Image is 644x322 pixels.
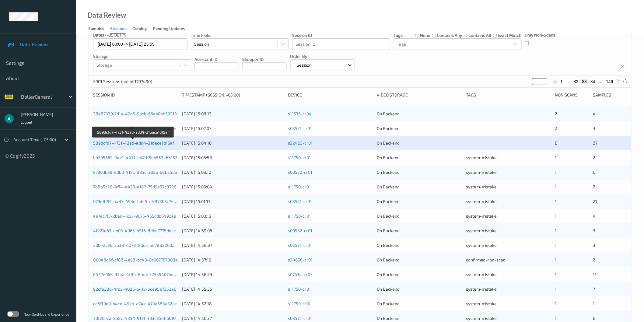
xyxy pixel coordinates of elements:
[589,79,597,84] button: 84
[593,272,597,277] span: 11
[377,315,462,321] div: On Backend
[377,286,462,292] div: On Backend
[88,25,110,33] a: Samples
[555,184,557,189] span: 1
[288,257,313,262] a: s24656-cr01
[93,213,176,219] a: ae7ec7f5-2bad-4c27-9076-465cdb6492e9
[525,32,556,38] p: Only Non-Scans
[466,243,497,248] span: system-mistake
[93,155,177,160] a: bb295662-94e1-4477-b47d-5bb553e65152
[288,126,312,131] a: s03521-cr01
[377,228,462,234] div: On Backend
[377,242,462,248] div: On Backend
[288,111,312,116] a: s11576-cr04
[93,111,177,116] a: 38e87039-7d1a-49a5-9bcb-66aa0ab59313
[593,228,596,233] span: 3
[288,272,313,277] a: s07414-cr03
[182,228,284,234] div: [DATE] 14:59:06
[593,199,597,204] span: 21
[242,56,287,62] p: Shopper ID
[153,26,185,33] div: Pending Updates
[93,32,121,38] p: dates (-05:00)
[288,92,373,98] div: Device
[88,12,126,18] div: Data Review
[604,79,615,84] button: 146
[377,257,462,263] div: On Backend
[288,286,311,292] a: s11750-cr01
[377,271,462,278] div: On Backend
[466,155,497,160] span: system-mistake
[466,213,497,219] span: system-mistake
[182,257,284,263] div: [DATE] 14:57:19
[593,286,595,292] span: 7
[593,170,596,175] span: 6
[377,140,462,146] div: On Backend
[93,316,176,321] a: 30f20eca-2b8c-4354-9171-303c35466b10
[593,243,596,248] span: 3
[572,79,580,84] button: 82
[182,125,284,131] div: [DATE] 15:07:03
[93,228,176,233] a: 4fe21e63-ab03-4965-b916-8dbd7775ddce
[288,301,311,306] a: s11750-cr01
[580,79,589,84] button: 83
[437,32,462,38] label: contains any
[132,25,153,33] a: Catalog
[468,32,491,38] label: contains all
[377,155,462,161] div: On Backend
[182,315,284,321] div: [DATE] 14:50:27
[555,140,558,145] span: 8
[555,199,557,204] span: 1
[466,257,506,262] span: confirmed-non-scan
[555,213,557,219] span: 1
[182,184,284,190] div: [DATE] 15:03:04
[288,170,312,175] a: s00532-cr01
[288,140,313,145] a: s22423-cr01
[555,126,557,131] span: 2
[182,155,284,161] div: [DATE] 15:03:58
[466,301,497,306] span: system-mistake
[290,53,355,59] p: Order By
[377,92,462,98] div: Video Storage
[288,213,311,219] a: s11750-cr01
[93,286,176,292] a: 92cfe28d-4fb2-4086-b4f3-bce95e7353a6
[593,140,598,145] span: 27
[288,243,312,248] a: s03521-cr01
[555,155,557,160] span: 1
[191,32,289,38] p: Time Field
[555,111,557,116] span: 2
[182,271,284,278] div: [DATE] 14:56:23
[93,301,177,306] a: cd5f19e0-b4cd-49ea-a74e-470a683a32ce
[182,198,284,205] div: [DATE] 15:01:17
[194,56,239,62] p: Assistant ID
[555,286,557,292] span: 1
[182,92,284,98] div: Timestamp (Session, -05:00)
[466,316,497,321] span: system-mistake
[93,53,191,59] p: Storage
[466,272,497,277] span: system-mistake
[377,301,462,307] div: On Backend
[555,272,557,277] span: 1
[466,199,497,204] span: system-mistake
[597,79,604,84] button: ...
[93,184,177,189] a: 7b8b5c28-4ff4-4423-a182-75d9a37c8728
[559,79,565,84] button: 1
[182,111,284,117] div: [DATE] 15:08:13
[93,140,174,145] a: 589dcfd7-4731-43ad-add4-31bece1d15af
[110,25,132,34] a: Sessions
[565,79,572,84] button: ...
[93,243,179,248] a: 30be2c36-3b38-4278-80d5-e67882200962
[593,92,627,98] div: Samples
[93,257,178,262] a: 80048d6f-cf82-4e98-bc40-0a067767808a
[377,184,462,190] div: On Backend
[377,213,462,219] div: On Backend
[466,228,497,233] span: system-mistake
[555,92,589,98] div: Non Scans
[288,228,312,233] a: s00532-cr01
[593,111,596,116] span: 4
[288,184,311,189] a: s11750-cr01
[555,243,557,248] span: 1
[93,126,176,131] a: a4263af1-d9a9-4b79-a547-3ed4112bda9e
[288,199,312,204] a: s03521-cr01
[93,170,177,175] a: 9790db39-e0bd-419c-895c-23aa168b55da
[555,228,557,233] span: 1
